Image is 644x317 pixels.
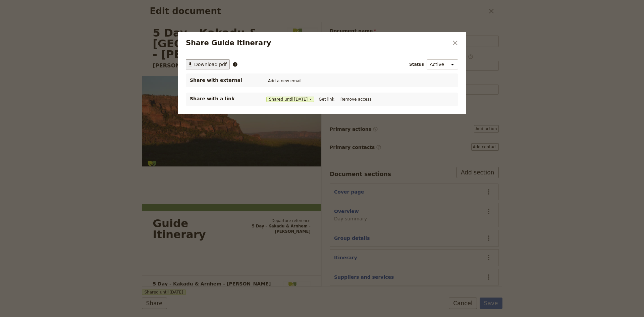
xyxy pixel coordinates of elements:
span: [DATE] [294,97,308,102]
h2: Share Guide itinerary [186,38,448,48]
span: Download pdf [194,61,227,68]
button: Shared until[DATE] [266,97,314,102]
select: Status [427,59,458,69]
button: Close dialog [449,37,461,49]
p: Share with a link [190,95,257,102]
span: Status [409,62,424,67]
button: ​Download pdf [186,59,230,69]
span: Share with external [190,77,257,84]
button: Remove access [339,96,373,103]
button: Add a new email [266,77,303,85]
button: Get link [317,96,336,103]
